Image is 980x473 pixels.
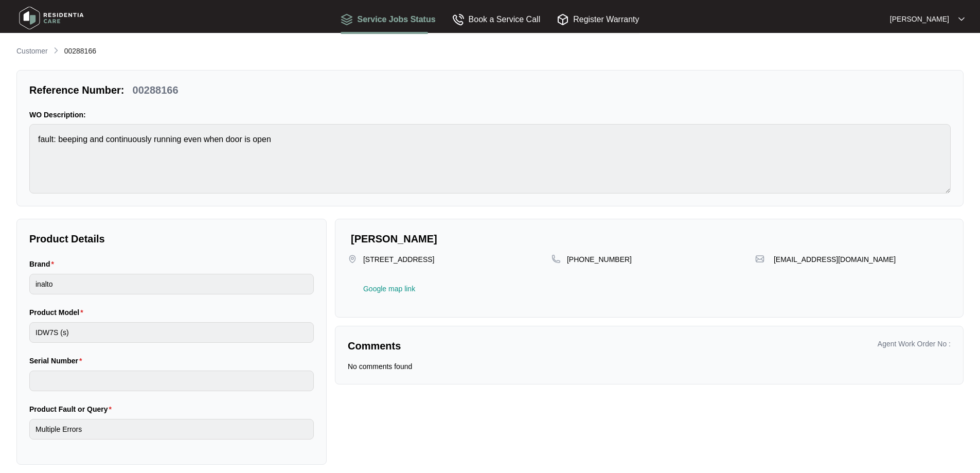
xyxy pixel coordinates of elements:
[774,254,896,265] p: [EMAIL_ADDRESS][DOMAIN_NAME]
[890,14,949,24] p: [PERSON_NAME]
[452,13,465,26] img: Book a Service Call icon
[29,274,314,294] input: Brand
[878,339,951,349] p: Agent Work Order No :
[341,13,353,26] img: Service Jobs Status icon
[557,13,569,26] img: Register Warranty icon
[29,404,116,414] label: Product Fault or Query
[64,47,96,55] span: 00288166
[29,307,87,318] label: Product Model
[341,13,435,26] div: Service Jobs Status
[52,46,60,55] img: chevron-right
[29,371,314,391] input: Serial Number
[14,46,50,57] a: Customer
[557,13,639,26] div: Register Warranty
[958,16,965,22] img: dropdown arrow
[363,285,415,292] a: Google map link
[29,232,314,246] p: Product Details
[15,3,87,33] img: residentia care logo
[567,254,632,265] p: [PHONE_NUMBER]
[755,254,764,264] img: map-pin
[551,254,561,264] img: map-pin
[351,232,951,246] p: [PERSON_NAME]
[363,254,434,275] p: [STREET_ADDRESS]
[29,356,86,366] label: Serial Number
[29,259,58,269] label: Brand
[29,83,124,97] p: Reference Number:
[16,46,48,56] p: Customer
[29,110,951,120] p: WO Description:
[29,124,951,194] textarea: fault: beeping and continuously running even when door is open
[133,83,179,97] p: 00288166
[29,322,314,343] input: Product Model
[348,361,412,372] p: No comments found
[348,254,357,264] img: map-pin
[29,419,314,440] input: Product Fault or Query
[348,339,642,353] p: Comments
[452,13,541,26] div: Book a Service Call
